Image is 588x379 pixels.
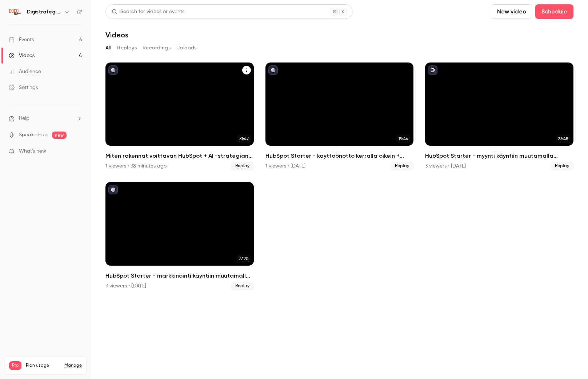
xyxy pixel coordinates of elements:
li: HubSpot Starter - käyttöönotto kerralla oikein + Admin palvelu [265,63,414,170]
div: Search for videos or events [112,8,184,16]
h2: HubSpot Starter - markkinointi käyntiin muutamalla satasella [105,271,254,280]
button: published [428,65,437,75]
div: 1 viewers • [DATE] [265,162,305,170]
span: Plan usage [26,363,60,368]
a: 31:47Miten rakennat voittavan HubSpot + AI -strategian (Roadmap & ChatGPT käytännössä)1 viewers •... [105,63,254,170]
a: Manage [64,363,82,368]
button: published [108,65,118,75]
div: Audience [9,68,41,75]
span: 27:20 [236,255,251,263]
span: 31:47 [237,135,251,143]
div: 1 viewers • 38 minutes ago [105,162,167,170]
div: 3 viewers • [DATE] [105,282,146,290]
div: Settings [9,84,38,91]
button: Recordings [143,42,171,54]
span: Help [19,115,29,122]
img: Digistrategi Jouni Koistinen [9,6,21,18]
a: SpeakerHub [19,131,48,139]
span: new [52,132,67,139]
button: All [105,42,111,54]
div: Events [9,36,34,43]
h2: Miten rakennat voittavan HubSpot + AI -strategian (Roadmap & ChatGPT käytännössä) [105,152,254,160]
button: Schedule [535,4,573,19]
li: HubSpot Starter - markkinointi käyntiin muutamalla satasella [105,182,254,290]
span: 23:48 [556,135,571,143]
span: Replay [231,162,254,170]
span: Replay [391,162,413,170]
h1: Videos [105,31,128,39]
li: HubSpot Starter - myynti käyntiin muutamalla satasella [425,63,573,170]
span: Pro [9,361,21,370]
div: 3 viewers • [DATE] [425,162,466,170]
div: Videos [9,52,35,59]
button: Uploads [176,42,197,54]
li: Miten rakennat voittavan HubSpot + AI -strategian (Roadmap & ChatGPT käytännössä) [105,63,254,170]
a: 23:48HubSpot Starter - myynti käyntiin muutamalla satasella3 viewers • [DATE]Replay [425,63,573,170]
h6: Digistrategi [PERSON_NAME] [27,8,61,16]
a: 19:44HubSpot Starter - käyttöönotto kerralla oikein + Admin palvelu1 viewers • [DATE]Replay [265,63,414,170]
ul: Videos [105,63,573,290]
li: help-dropdown-opener [9,115,82,122]
button: published [268,65,278,75]
span: 19:44 [396,135,411,143]
iframe: Noticeable Trigger [73,148,82,155]
span: Replay [231,282,254,290]
span: Replay [551,162,573,170]
h2: HubSpot Starter - myynti käyntiin muutamalla satasella [425,152,573,160]
section: Videos [105,4,573,375]
span: What's new [19,148,46,155]
button: Replays [117,42,137,54]
a: 27:20HubSpot Starter - markkinointi käyntiin muutamalla satasella3 viewers • [DATE]Replay [105,182,254,290]
button: published [108,185,118,194]
button: New video [491,4,532,19]
h2: HubSpot Starter - käyttöönotto kerralla oikein + Admin palvelu [265,152,414,160]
